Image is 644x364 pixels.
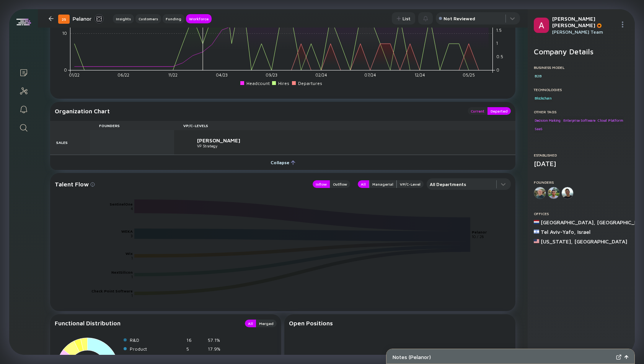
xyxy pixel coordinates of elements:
button: Inflow [313,180,330,188]
div: Sales [50,130,90,155]
text: 3 [130,233,133,238]
div: Enterprise Software [562,116,596,124]
button: Current [468,107,487,115]
div: [PERSON_NAME] [PERSON_NAME] [552,15,616,28]
div: Sales [130,355,183,361]
img: Netherlands Flag [534,219,539,225]
tspan: 01/22 [69,73,80,78]
div: R&D [130,337,183,343]
div: Cloud Platform [597,116,624,124]
button: Collapse [50,155,515,170]
div: [DATE] [534,160,629,168]
div: Collapse [266,157,300,168]
div: Pelanor [73,14,104,23]
button: Funding [163,14,184,23]
div: 25 [58,15,70,24]
text: 4 [131,206,133,211]
text: Check Point Software [91,289,133,293]
div: Israel [577,229,590,235]
img: Open Notes [624,355,628,359]
div: Insights [113,15,134,23]
img: Alex Profile Picture [534,18,549,33]
img: Israel Flag [534,229,539,234]
button: Outflow [330,180,350,188]
img: Expand Notes [616,354,621,360]
a: Investor Map [9,81,38,100]
div: Funding [163,15,184,23]
div: Customers [135,15,161,23]
div: 1 [186,355,205,361]
text: 1 [131,293,133,298]
div: 5 [186,346,205,352]
div: VP Strategy [197,144,248,148]
div: 16 [186,337,205,343]
div: Founders [534,180,629,184]
a: Lists [9,63,38,81]
div: B2B [534,72,542,80]
tspan: 1.5 [496,28,502,33]
div: [US_STATE] , [541,238,573,245]
div: [PERSON_NAME] Team [552,29,616,35]
button: Insights [113,14,134,23]
div: Managerial [369,180,396,188]
div: [GEOGRAPHIC_DATA] , [541,219,595,225]
button: Merged [256,320,277,327]
div: 3.6% [208,355,226,361]
tspan: 1 [496,41,498,46]
tspan: 07/24 [364,73,376,78]
tspan: 02/24 [315,73,327,78]
button: Customers [135,14,161,23]
div: Decision Making [534,116,561,124]
tspan: 09/23 [266,73,277,78]
a: Reminders [9,100,38,118]
div: Workforce [186,15,212,23]
tspan: 0.5 [496,54,503,59]
div: 57.1% [208,337,226,343]
button: Departed [487,107,511,115]
button: List [392,12,415,24]
div: [PERSON_NAME] [197,137,248,144]
div: Open Positions [289,320,511,326]
div: Business Model [534,65,629,70]
div: Offices [534,211,629,216]
div: Other Tags [534,109,629,114]
h2: Company Details [534,47,629,56]
div: Organization Chart [55,107,460,115]
text: Pelanor [472,230,487,235]
button: Workforce [186,14,212,23]
text: 1 [131,256,133,260]
tspan: 0 [496,67,499,72]
div: 17.9% [208,346,226,352]
button: VP/C-Level [397,180,424,188]
div: Established [534,153,629,157]
div: Tel Aviv-Yafo , [541,229,576,235]
img: United States Flag [534,238,539,244]
div: Product [130,346,183,352]
div: Blockchain [534,94,553,102]
tspan: 10 [62,31,67,36]
text: NextSilicon [111,270,133,274]
text: SentinelOne [110,202,133,206]
button: All [358,180,369,188]
tspan: 11/22 [168,73,178,78]
div: Functional Distribution [55,320,237,327]
text: Wix [126,251,133,256]
div: VP/C-Levels [174,123,515,128]
button: All [245,320,256,327]
div: Not Reviewed [443,16,475,21]
div: Technologies [534,87,629,92]
tspan: 05/25 [463,73,475,78]
div: [GEOGRAPHIC_DATA] [574,238,627,245]
img: Alex Waiman picture [183,136,196,149]
tspan: 06/22 [117,73,129,78]
div: Founders [90,123,174,128]
div: SaaS [534,125,543,133]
